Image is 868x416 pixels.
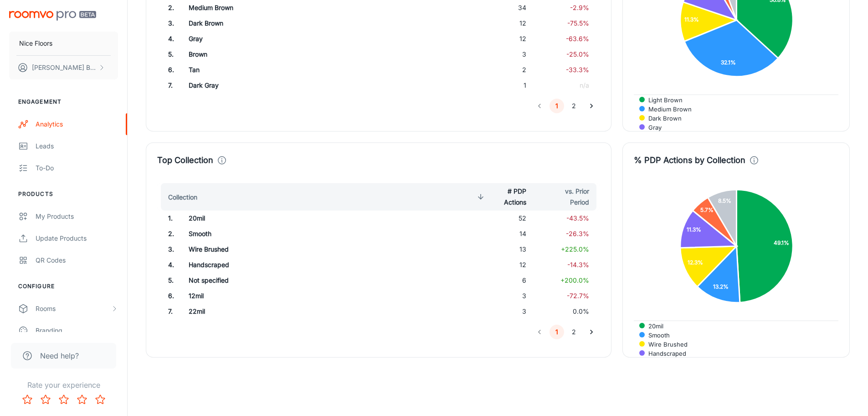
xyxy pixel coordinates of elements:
[36,163,118,173] div: To-do
[570,4,589,11] span: -2.9%
[567,325,581,339] button: Go to page 2
[642,322,663,330] span: 20mil
[566,230,589,237] span: -26.3%
[73,390,91,409] button: Rate 4 star
[642,349,686,358] span: Handscraped
[157,154,213,167] h4: Top Collection
[157,288,181,304] td: 6 .
[642,331,670,339] span: Smooth
[475,186,526,208] span: # PDP Actions
[567,19,589,27] span: -75.5%
[157,257,181,273] td: 4 .
[157,78,181,93] td: 7 .
[467,62,534,78] td: 2
[157,242,181,257] td: 3 .
[157,47,181,62] td: 5 .
[181,62,380,78] td: Tan
[467,273,534,288] td: 6
[550,325,564,339] button: page 1
[467,31,534,47] td: 12
[541,186,589,208] span: vs. Prior Period
[91,390,109,409] button: Rate 5 star
[580,81,589,89] span: n/a
[181,31,380,47] td: Gray
[36,326,118,336] div: Branding
[157,211,181,226] td: 1 .
[467,78,534,93] td: 1
[181,257,380,273] td: Handscraped
[36,304,111,314] div: Rooms
[467,16,534,31] td: 12
[7,379,120,390] p: Rate your experience
[157,62,181,78] td: 6 .
[467,242,534,257] td: 13
[467,304,534,319] td: 3
[19,38,52,48] p: Nice Floors
[467,47,534,62] td: 3
[467,211,534,226] td: 52
[181,78,380,93] td: Dark Gray
[181,16,380,31] td: Dark Brown
[55,390,73,409] button: Rate 3 star
[181,242,380,257] td: Wire Brushed
[566,214,589,222] span: -43.5%
[642,114,682,122] span: Dark Brown
[157,226,181,242] td: 2 .
[561,245,589,253] span: +225.0%
[36,119,118,129] div: Analytics
[32,63,96,73] p: [PERSON_NAME] Barito
[550,99,564,113] button: page 1
[181,273,380,288] td: Not specified
[467,257,534,273] td: 12
[567,292,589,300] span: -72.7%
[9,11,96,21] img: Roomvo PRO Beta
[157,16,181,31] td: 3 .
[642,105,692,113] span: Medium Brown
[168,192,209,203] span: Collection
[157,31,181,47] td: 4 .
[181,288,380,304] td: 12mil
[531,99,600,113] nav: pagination navigation
[36,390,55,409] button: Rate 2 star
[467,226,534,242] td: 14
[181,211,380,226] td: 20mil
[634,154,745,167] h4: % PDP Actions by Collection
[567,261,589,269] span: -14.3%
[642,340,688,348] span: Wire Brushed
[9,32,118,55] button: Nice Floors
[181,226,380,242] td: Smooth
[181,304,380,319] td: 22mil
[36,211,118,221] div: My Products
[36,255,118,265] div: QR Codes
[560,276,589,284] span: +200.0%
[567,99,581,113] button: Go to page 2
[157,273,181,288] td: 5 .
[18,390,36,409] button: Rate 1 star
[157,304,181,319] td: 7 .
[566,50,589,58] span: -25.0%
[36,141,118,151] div: Leads
[566,35,589,42] span: -63.6%
[9,56,118,79] button: [PERSON_NAME] Barito
[531,325,600,339] nav: pagination navigation
[584,99,599,113] button: Go to next page
[467,288,534,304] td: 3
[573,307,589,315] span: 0.0%
[40,350,79,361] span: Need help?
[36,233,118,243] div: Update Products
[584,325,599,339] button: Go to next page
[642,123,662,132] span: Gray
[566,66,589,74] span: -33.3%
[642,96,683,104] span: Light Brown
[181,47,380,62] td: Brown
